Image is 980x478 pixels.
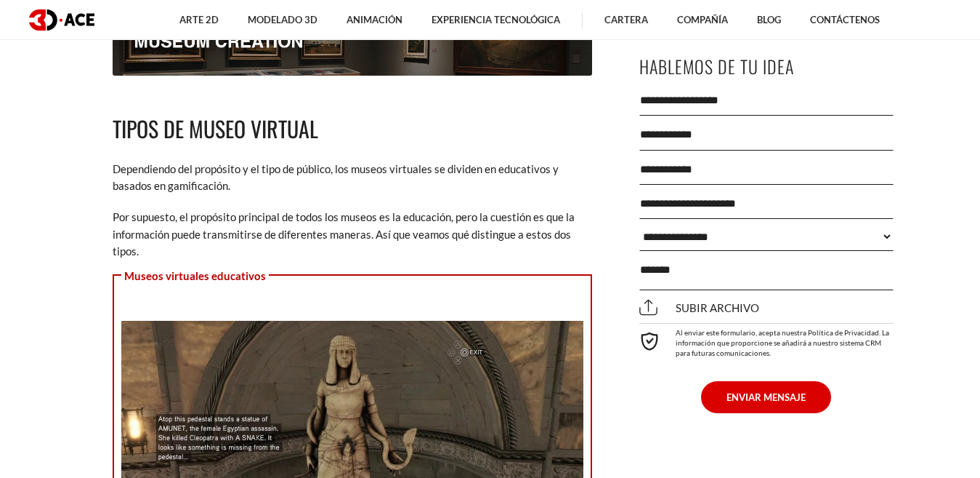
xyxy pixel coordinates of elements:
font: Dependiendo del propósito y el tipo de público, los museos virtuales se dividen en educativos y b... [113,162,559,192]
font: Por supuesto, el propósito principal de todos los museos es la educación, pero la cuestión es que... [113,210,575,258]
font: Animación [347,14,402,25]
button: ENVIAR MENSAJE [701,381,831,413]
font: Hablemos de tu idea [639,53,794,79]
font: Cartera [604,14,648,25]
font: Experiencia tecnológica [432,14,560,25]
font: Arte 2D [179,14,219,25]
font: Blog [757,14,781,25]
font: Museos virtuales educativos [124,269,266,282]
font: Subir archivo [676,301,759,314]
font: Al enviar este formulario, acepta nuestra Política de Privacidad. La información que proporcione ... [676,328,889,357]
font: Tipos de museo virtual [113,112,318,145]
font: Contáctenos [810,14,880,25]
font: ENVIAR MENSAJE [726,391,806,403]
img: logotipo oscuro [29,9,94,31]
font: Modelado 3D [248,14,317,25]
font: Compañía [677,14,728,25]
